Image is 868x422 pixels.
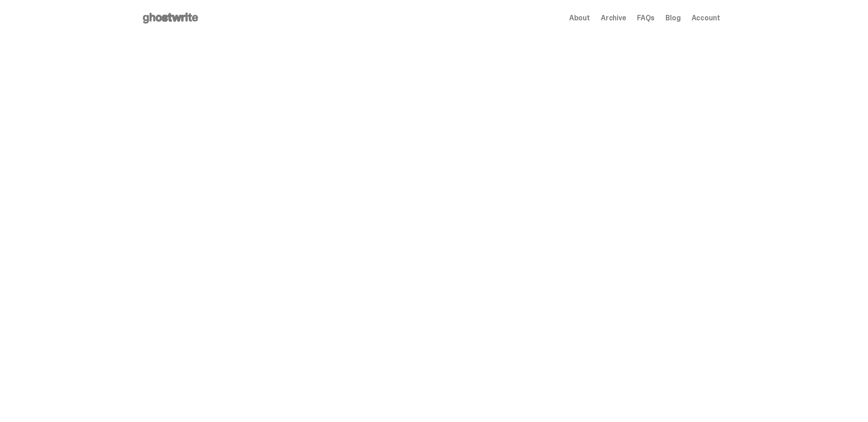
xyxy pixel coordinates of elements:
[665,14,680,22] a: Blog
[601,14,626,22] a: Archive
[692,14,720,22] a: Account
[637,14,655,22] a: FAQs
[569,14,590,22] a: About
